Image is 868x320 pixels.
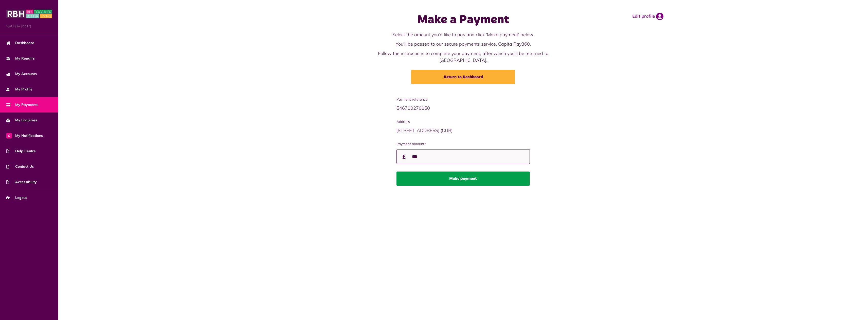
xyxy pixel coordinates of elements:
span: My Repairs [6,56,35,61]
span: Help Centre [6,148,36,154]
a: Edit profile [632,13,663,20]
span: My Profile [6,87,32,92]
span: Dashboard [6,40,34,46]
h1: Make a Payment [362,13,565,27]
span: My Notifications [6,133,43,138]
span: My Accounts [6,71,37,77]
span: My Payments [6,102,38,107]
span: Logout [6,195,27,200]
p: Follow the instructions to complete your payment, after which you'll be returned to [GEOGRAPHIC_D... [362,50,565,64]
p: You'll be passed to our secure payments service, Capita Pay360. [362,41,565,47]
a: Return to Dashboard [411,70,515,84]
span: 546700270050 [396,105,430,111]
span: Last login: [DATE] [6,24,52,29]
img: MyRBH [6,9,52,19]
span: Payment reference [396,97,530,102]
span: Accessibility [6,179,37,185]
p: Select the amount you'd like to pay and click 'Make payment' below. [362,31,565,38]
span: 0 [6,133,12,138]
span: Contact Us [6,164,34,169]
span: [STREET_ADDRESS] (CUR) [396,127,453,133]
label: Payment amount* [396,141,530,147]
button: Make payment [396,172,530,186]
span: My Enquiries [6,118,37,123]
span: Address [396,119,530,124]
